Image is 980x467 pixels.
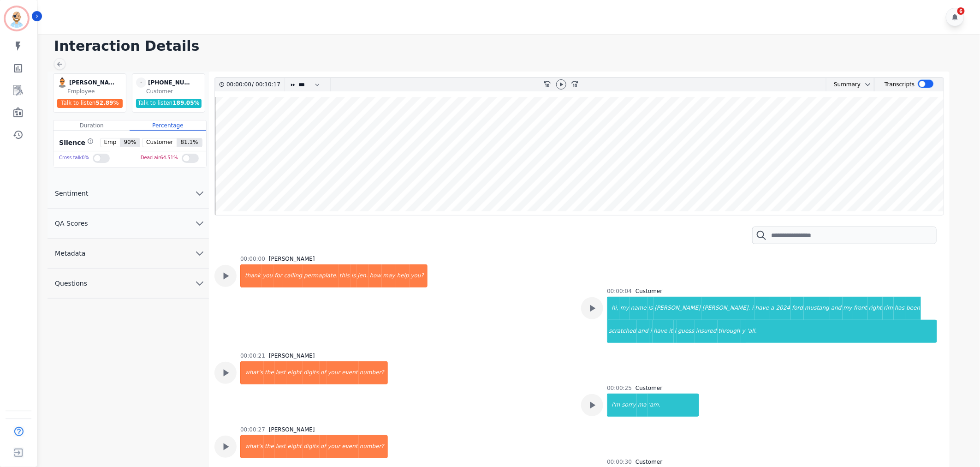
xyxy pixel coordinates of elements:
div: scratched [608,320,637,343]
svg: chevron down [194,188,205,199]
div: through [718,320,741,343]
div: thank [241,264,261,287]
span: 52.89 % [96,100,119,106]
div: it [668,320,674,343]
div: digits [303,435,320,458]
div: 00:00:27 [240,426,265,433]
div: [PERSON_NAME] [269,352,315,359]
div: have [754,297,770,320]
div: guess [677,320,695,343]
div: Duration [53,120,130,131]
span: Customer [143,138,177,147]
div: been [905,297,921,320]
div: how [369,264,382,287]
div: ford [791,297,804,320]
div: mustang [804,297,830,320]
div: help [396,264,410,287]
div: 6 [957,7,965,15]
div: has [894,297,905,320]
div: 00:00:04 [607,287,632,295]
div: [PERSON_NAME]. [701,297,751,320]
div: 00:00:21 [240,352,265,359]
div: 00:10:17 [254,78,279,91]
div: jen. [357,264,369,287]
button: chevron down [861,81,872,88]
button: Metadata chevron down [48,239,209,269]
div: front [853,297,868,320]
svg: chevron down [864,81,872,88]
div: last [275,435,287,458]
div: the [264,361,275,384]
span: 81.1 % [177,138,202,147]
div: 2024 [775,297,791,320]
span: Metadata [48,249,93,258]
div: Cross talk 0 % [59,151,89,165]
div: eight [286,435,303,458]
div: eight [286,361,303,384]
span: QA Scores [48,219,95,228]
div: event [341,361,359,384]
span: Emp [101,138,120,147]
div: i'm [608,394,621,417]
div: is [350,264,357,287]
div: the [264,435,275,458]
div: 00:00:00 [240,255,265,263]
div: Customer [636,458,662,466]
div: what's [241,361,264,384]
div: permaplate. [303,264,339,287]
div: [PERSON_NAME] [269,255,315,263]
div: rim [883,297,894,320]
div: [PERSON_NAME] [654,297,702,320]
div: ma [637,394,647,417]
div: my [619,297,630,320]
svg: chevron down [194,278,205,289]
div: 'all. [746,320,937,343]
span: 90 % [120,138,140,147]
div: my [843,297,853,320]
div: digits [303,361,320,384]
span: Questions [48,279,95,288]
div: 'am. [647,394,699,417]
button: QA Scores chevron down [48,209,209,239]
img: Bordered avatar [6,7,28,30]
div: and [637,320,649,343]
div: Employee [67,88,124,95]
div: and [830,297,843,320]
div: you? [410,264,428,287]
div: right [868,297,883,320]
div: insured [695,320,717,343]
div: 00:00:00 [226,78,252,91]
div: sorry [621,394,637,417]
div: calling [283,264,303,287]
div: of [320,361,327,384]
div: for [273,264,283,287]
div: you [261,264,273,287]
div: what's [241,435,264,458]
button: Questions chevron down [48,269,209,299]
div: [PERSON_NAME] [269,426,315,433]
div: i [674,320,677,343]
div: a [770,297,775,320]
h1: Interaction Details [54,38,971,54]
div: y [741,320,746,343]
div: of [320,435,327,458]
div: i [751,297,754,320]
div: your [327,435,341,458]
svg: chevron down [194,248,205,259]
div: Talk to listen [136,99,202,108]
div: is [647,297,654,320]
div: [PHONE_NUMBER] [148,78,194,88]
div: name [630,297,647,320]
div: your [327,361,341,384]
div: hi, [608,297,619,320]
div: Customer [636,287,662,295]
div: [PERSON_NAME] [69,78,115,88]
div: Customer [636,384,662,392]
div: 00:00:30 [607,458,632,466]
svg: chevron down [194,218,205,229]
span: - [136,78,146,88]
div: Transcripts [885,78,915,91]
div: number? [359,361,388,384]
div: Silence [57,138,94,147]
div: 00:00:25 [607,384,632,392]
